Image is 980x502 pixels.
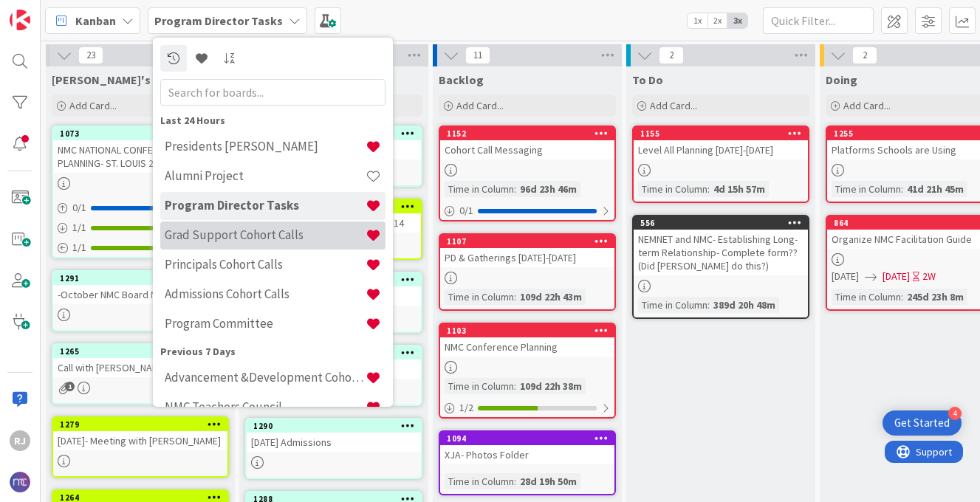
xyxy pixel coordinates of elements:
div: 1291 [60,273,227,283]
div: 1265 [53,345,227,358]
span: [DATE] [883,269,910,284]
span: 2 [659,47,684,64]
div: Time in Column [638,297,707,313]
div: Previous 7 Days [160,344,386,360]
div: 1107 [440,235,614,248]
div: 1103 [440,324,614,337]
input: Quick Filter... [763,7,874,34]
div: Time in Column [445,378,514,394]
div: 1291 [53,272,227,285]
span: Add Card... [69,99,117,112]
div: 1094XJA- Photos Folder [440,432,614,464]
div: RJ [10,430,30,451]
span: 1 / 1 [72,220,86,235]
div: 1265 [60,346,227,357]
div: Time in Column [445,181,514,197]
div: NMC NATIONAL CONFERENCE PLANNING- ST. LOUIS 2026 [53,140,227,173]
h4: Principals Cohort Calls [165,257,366,272]
div: Time in Column [445,473,514,489]
div: Open Get Started checklist, remaining modules: 4 [883,410,962,436]
div: Call with [PERSON_NAME] [53,358,227,377]
span: 2 [852,47,877,64]
h4: Grad Support Cohort Calls [165,227,366,242]
div: PD & Gatherings [DATE]-[DATE] [440,248,614,267]
div: 1290 [253,421,421,431]
div: [DATE] Admissions [247,433,421,452]
div: 1152 [440,127,614,140]
span: Kanban [75,12,116,30]
span: 0 / 1 [459,203,473,219]
span: 0 / 1 [72,200,86,216]
h4: Advancement &Development Cohort Calls [165,370,366,385]
div: 1290 [247,419,421,433]
span: : [901,289,903,305]
div: Time in Column [445,289,514,305]
div: 1103 [447,326,614,336]
span: 11 [465,47,490,64]
div: 389d 20h 48m [710,297,779,313]
div: [DATE]- Meeting with [PERSON_NAME] [53,431,227,450]
div: 109d 22h 38m [516,378,586,394]
div: 28d 19h 50m [516,473,580,489]
div: 1279 [60,419,227,430]
div: -October NMC Board Meeting [53,285,227,304]
div: Cohort Call Messaging [440,140,614,159]
div: 1290[DATE] Admissions [247,419,421,452]
div: 1073 [53,127,227,140]
div: Time in Column [832,181,901,197]
div: 1291-October NMC Board Meeting [53,272,227,304]
div: 41d 21h 45m [903,181,967,197]
span: : [707,181,710,197]
span: : [514,473,516,489]
div: 1107 [447,236,614,247]
div: 1155 [640,128,808,139]
div: 1/2 [440,399,614,417]
div: NMC Conference Planning [440,337,614,357]
div: 556 [640,218,808,228]
div: Time in Column [832,289,901,305]
div: 1152 [447,128,614,139]
span: Ros's Call Notes [52,72,210,87]
span: Add Card... [650,99,697,112]
div: XJA- Photos Folder [440,445,614,464]
div: 1/1 [53,219,227,237]
div: Last 24 Hours [160,113,386,128]
div: 1155Level All Planning [DATE]-[DATE] [634,127,808,159]
h4: Admissions Cohort Calls [165,286,366,301]
div: 1152Cohort Call Messaging [440,127,614,159]
div: 0/1 [53,199,227,217]
input: Search for boards... [160,79,386,106]
span: 3x [727,13,747,28]
div: 1279 [53,418,227,431]
span: 23 [78,47,103,64]
h4: Program Director Tasks [165,198,366,213]
span: 1 / 1 [72,240,86,255]
div: 1073NMC NATIONAL CONFERENCE PLANNING- ST. LOUIS 2026 [53,127,227,173]
span: : [901,181,903,197]
span: 1 [65,382,75,391]
div: NEMNET and NMC- Establishing Long-term Relationship- Complete form?? (Did [PERSON_NAME] do this?) [634,230,808,275]
div: 1094 [447,433,614,444]
div: 4d 15h 57m [710,181,769,197]
h4: Alumni Project [165,168,366,183]
span: Support [31,2,67,20]
div: 109d 22h 43m [516,289,586,305]
img: Visit kanbanzone.com [10,10,30,30]
div: 96d 23h 46m [516,181,580,197]
div: 1103NMC Conference Planning [440,324,614,357]
div: 4 [948,407,962,420]
div: 1094 [440,432,614,445]
span: : [514,378,516,394]
div: Time in Column [638,181,707,197]
div: 1073 [60,128,227,139]
b: Program Director Tasks [154,13,283,28]
span: Add Card... [456,99,504,112]
img: avatar [10,472,30,492]
div: 1155 [634,127,808,140]
h4: NMC Teachers Council [165,399,366,414]
div: 245d 23h 8m [903,289,967,305]
div: 556NEMNET and NMC- Establishing Long-term Relationship- Complete form?? (Did [PERSON_NAME] do this?) [634,216,808,275]
div: 1265Call with [PERSON_NAME] [53,345,227,377]
h4: Program Committee [165,316,366,331]
div: Get Started [894,416,950,430]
